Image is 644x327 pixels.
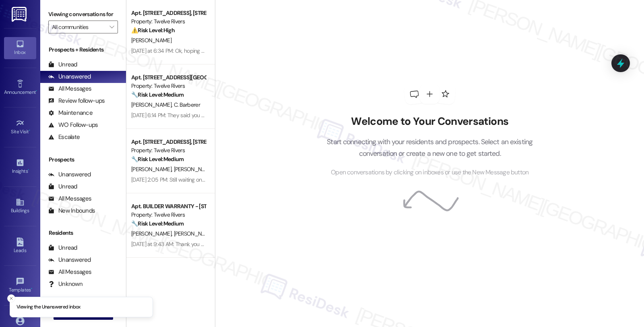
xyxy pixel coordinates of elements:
[131,202,206,211] div: Apt. BUILDER WARRANTY - [STREET_ADDRESS][GEOGRAPHIC_DATA][STREET_ADDRESS]
[48,256,91,264] div: Unanswered
[48,195,91,203] div: All Messages
[48,207,95,215] div: New Inbounds
[40,46,126,54] div: Prospects + Residents
[131,211,206,219] div: Property: Twelve Rivers
[131,91,184,98] strong: 🔧 Risk Level: Medium
[4,235,36,257] a: Leads
[131,230,174,237] span: [PERSON_NAME]
[131,240,625,248] div: [DATE] at 9:43 AM: Thank you for your message. Our offices are currently closed, but we will cont...
[36,88,37,94] span: •
[4,116,36,138] a: Site Visit •
[131,101,174,108] span: [PERSON_NAME]
[48,97,105,105] div: Review follow-ups
[40,229,126,237] div: Residents
[131,166,174,173] span: [PERSON_NAME]
[131,73,206,82] div: Apt. [STREET_ADDRESS][GEOGRAPHIC_DATA][PERSON_NAME][STREET_ADDRESS][PERSON_NAME]
[7,294,15,302] button: Close toast
[31,286,32,292] span: •
[48,133,80,141] div: Escalate
[4,195,36,217] a: Buildings
[131,27,175,34] strong: ⚠️ Risk Level: High
[52,21,105,33] input: All communities
[331,168,528,178] span: Open conversations by clicking on inboxes or use the New Message button
[12,7,28,22] img: ResiDesk Logo
[315,136,545,159] p: Start connecting with your residents and prospects. Select an existing conversation or create a n...
[28,167,29,173] span: •
[131,176,329,183] div: [DATE] 2:05 PM: Still waiting on you guys to get this door weatherstripping addressed
[48,72,91,81] div: Unanswered
[48,268,91,276] div: All Messages
[48,121,98,129] div: WO Follow-ups
[48,109,93,117] div: Maintenance
[174,230,217,237] span: [PERSON_NAME]
[48,244,77,252] div: Unread
[131,112,244,119] div: [DATE] 6:14 PM: They said you had it at the office
[29,128,30,133] span: •
[174,166,217,173] span: [PERSON_NAME]
[17,304,80,311] p: Viewing the Unanswered inbox
[48,280,83,288] div: Unknown
[315,115,545,128] h2: Welcome to Your Conversations
[48,170,91,179] div: Unanswered
[131,220,184,227] strong: 🔧 Risk Level: Medium
[4,37,36,59] a: Inbox
[131,146,206,155] div: Property: Twelve Rivers
[131,82,206,90] div: Property: Twelve Rivers
[4,275,36,296] a: Templates •
[109,24,114,30] i: 
[4,156,36,178] a: Insights •
[48,182,77,191] div: Unread
[40,155,126,164] div: Prospects
[131,155,184,163] strong: 🔧 Risk Level: Medium
[131,47,426,54] div: [DATE] at 6:34 PM: Ok, hoping these reminders funds will be unfrozen [DATE] if so, I will just pa...
[48,85,91,93] div: All Messages
[48,60,77,69] div: Unread
[131,37,171,44] span: [PERSON_NAME]
[131,9,206,17] div: Apt. [STREET_ADDRESS], [STREET_ADDRESS]
[131,138,206,146] div: Apt. [STREET_ADDRESS], [STREET_ADDRESS]
[48,8,118,21] label: Viewing conversations for
[131,17,206,26] div: Property: Twelve Rivers
[174,101,200,108] span: C. Barberer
